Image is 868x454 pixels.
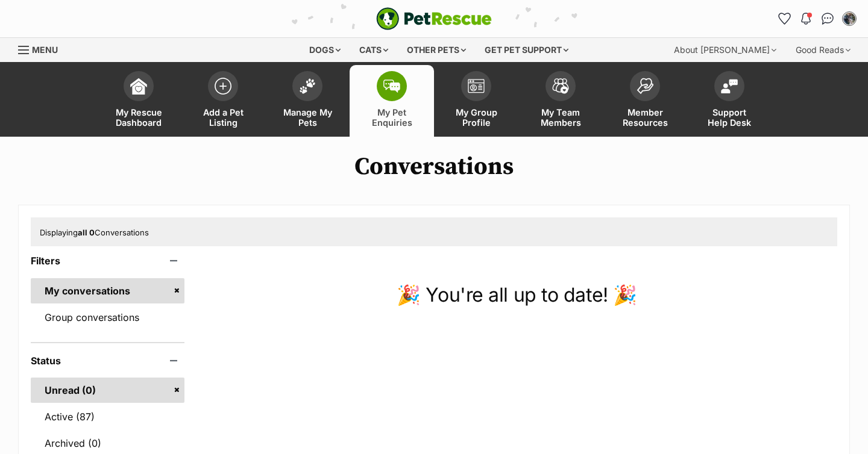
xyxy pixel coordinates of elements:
[603,65,687,137] a: Member Resources
[449,107,503,128] span: My Group Profile
[796,9,816,28] button: Notifications
[280,107,335,128] span: Manage My Pets
[843,13,855,25] img: Martine profile pic
[96,65,181,137] a: My Rescue Dashboard
[31,278,184,303] a: My conversations
[112,107,166,128] span: My Rescue Dashboard
[818,9,837,28] a: Conversations
[376,7,492,30] img: logo-e224e6f780fb5917bec1dbf3a21bbac754714ae5b6737aabdf751b685950b380.svg
[721,79,738,93] img: help-desk-icon-fdf02630f3aa405de69fd3d07c3f3aa587a6932b1a1747fa1d2bba05be0121f9.svg
[18,38,66,60] a: Menu
[518,65,603,137] a: My Team Members
[787,38,859,62] div: Good Reads
[31,355,184,366] header: Status
[130,78,147,95] img: dashboard-icon-eb2f2d2d3e046f16d808141f083e7271f6b2e854fb5c12c21221c1fb7104beca.svg
[618,107,672,128] span: Member Resources
[637,78,653,94] img: member-resources-icon-8e73f808a243e03378d46382f2149f9095a855e16c252ad45f914b54edf8863c.svg
[775,9,859,28] ul: Account quick links
[840,9,859,28] button: My account
[468,79,485,93] img: group-profile-icon-3fa3cf56718a62981997c0bc7e787c4b2cf8bcc04b72c1350f741eb67cf2f40e.svg
[434,65,518,137] a: My Group Profile
[376,7,492,30] a: PetRescue
[78,228,95,237] strong: all 0
[197,281,837,309] p: 🎉 You're all up to date! 🎉
[196,107,250,128] span: Add a Pet Listing
[702,107,756,128] span: Support Help Desk
[801,13,811,25] img: notifications-46538b983faf8c2785f20acdc204bb7945ddae34d4c08c2a6579f10ce5e182be.svg
[665,38,785,62] div: About [PERSON_NAME]
[687,65,772,137] a: Support Help Desk
[31,404,184,429] a: Active (87)
[533,107,588,128] span: My Team Members
[31,378,184,403] a: Unread (0)
[775,9,794,28] a: Favourites
[351,38,397,62] div: Cats
[265,65,350,137] a: Manage My Pets
[32,45,58,55] span: Menu
[299,78,316,94] img: manage-my-pets-icon-02211641906a0b7f246fdf0571729dbe1e7629f14944591b6c1af311fb30b64b.svg
[31,305,184,330] a: Group conversations
[31,255,184,266] header: Filters
[40,228,149,237] span: Displaying Conversations
[383,79,400,93] img: pet-enquiries-icon-7e3ad2cf08bfb03b45e93fb7055b45f3efa6380592205ae92323e6603595dc1f.svg
[552,78,569,94] img: team-members-icon-5396bd8760b3fe7c0b43da4ab00e1e3bb1a5d9ba89233759b79545d2d3fc5d0d.svg
[301,38,349,62] div: Dogs
[398,38,474,62] div: Other pets
[476,38,577,62] div: Get pet support
[365,107,419,128] span: My Pet Enquiries
[181,65,265,137] a: Add a Pet Listing
[822,13,834,25] img: chat-41dd97257d64d25036548639549fe6c8038ab92f7586957e7f3b1b290dea8141.svg
[215,78,231,95] img: add-pet-listing-icon-0afa8454b4691262ce3f59096e99ab1cd57d4a30225e0717b998d2c9b9846f56.svg
[350,65,434,137] a: My Pet Enquiries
